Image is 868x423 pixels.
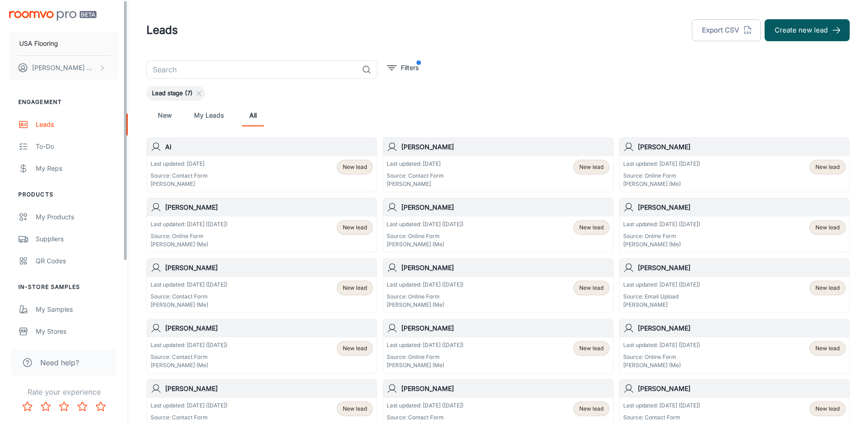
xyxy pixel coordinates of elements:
[7,386,120,397] p: Rate your experience
[623,401,700,410] p: Last updated: [DATE] ([DATE])
[151,220,227,228] p: Last updated: [DATE] ([DATE])
[387,301,464,309] p: [PERSON_NAME] (Me)
[40,357,79,368] span: Need help?
[387,240,464,249] p: [PERSON_NAME] (Me)
[623,281,700,289] p: Last updated: [DATE] ([DATE])
[19,38,58,49] p: USA Flooring
[387,413,464,422] p: Source: Contact Form
[401,263,609,273] h6: [PERSON_NAME]
[146,137,377,192] a: AlLast updated: [DATE]Source: Contact Form[PERSON_NAME]New lead
[151,401,227,410] p: Last updated: [DATE] ([DATE])
[18,397,37,416] button: Rate 1 star
[151,160,208,168] p: Last updated: [DATE]
[623,361,700,369] p: [PERSON_NAME] (Me)
[579,223,604,232] span: New lead
[165,263,373,273] h6: [PERSON_NAME]
[165,384,373,394] h6: [PERSON_NAME]
[623,220,700,228] p: Last updated: [DATE] ([DATE])
[242,104,264,126] a: All
[638,142,846,152] h6: [PERSON_NAME]
[623,160,700,168] p: Last updated: [DATE] ([DATE])
[619,258,850,313] a: [PERSON_NAME]Last updated: [DATE] ([DATE])Source: Email Upload[PERSON_NAME]New lead
[151,240,227,249] p: [PERSON_NAME] (Me)
[165,323,373,333] h6: [PERSON_NAME]
[343,223,367,232] span: New lead
[151,232,227,240] p: Source: Online Form
[32,63,97,73] p: [PERSON_NAME] Worthington
[579,284,604,292] span: New lead
[36,119,119,130] div: Leads
[815,405,840,413] span: New lead
[619,198,850,253] a: [PERSON_NAME]Last updated: [DATE] ([DATE])Source: Online Form[PERSON_NAME] (Me)New lead
[151,361,227,369] p: [PERSON_NAME] (Me)
[146,258,377,313] a: [PERSON_NAME]Last updated: [DATE] ([DATE])Source: Contact Form[PERSON_NAME] (Me)New lead
[401,202,609,212] h6: [PERSON_NAME]
[815,284,840,292] span: New lead
[385,60,421,75] button: filter
[579,163,604,171] span: New lead
[151,172,208,180] p: Source: Contact Form
[36,326,119,336] div: My Stores
[387,160,444,168] p: Last updated: [DATE]
[343,405,367,413] span: New lead
[383,319,613,374] a: [PERSON_NAME]Last updated: [DATE] ([DATE])Source: Online Form[PERSON_NAME] (Me)New lead
[383,137,613,192] a: [PERSON_NAME]Last updated: [DATE]Source: Contact Form[PERSON_NAME]New lead
[343,344,367,352] span: New lead
[401,384,609,394] h6: [PERSON_NAME]
[401,142,609,152] h6: [PERSON_NAME]
[55,397,73,416] button: Rate 3 star
[387,172,444,180] p: Source: Contact Form
[623,180,700,188] p: [PERSON_NAME] (Me)
[383,198,613,253] a: [PERSON_NAME]Last updated: [DATE] ([DATE])Source: Online Form[PERSON_NAME] (Me)New lead
[623,232,700,240] p: Source: Online Form
[401,63,419,73] p: Filters
[92,397,110,416] button: Rate 5 star
[36,141,119,152] div: To-do
[619,319,850,374] a: [PERSON_NAME]Last updated: [DATE] ([DATE])Source: Online Form[PERSON_NAME] (Me)New lead
[151,341,227,349] p: Last updated: [DATE] ([DATE])
[37,397,55,416] button: Rate 2 star
[387,180,444,188] p: [PERSON_NAME]
[151,301,227,309] p: [PERSON_NAME] (Me)
[692,19,761,41] button: Export CSV
[387,281,464,289] p: Last updated: [DATE] ([DATE])
[73,397,92,416] button: Rate 4 star
[146,22,178,38] h1: Leads
[579,344,604,352] span: New lead
[146,198,377,253] a: [PERSON_NAME]Last updated: [DATE] ([DATE])Source: Online Form[PERSON_NAME] (Me)New lead
[9,11,97,21] img: Roomvo PRO Beta
[387,341,464,349] p: Last updated: [DATE] ([DATE])
[387,401,464,410] p: Last updated: [DATE] ([DATE])
[765,19,850,41] button: Create new lead
[36,304,119,315] div: My Samples
[638,323,846,333] h6: [PERSON_NAME]
[343,163,367,171] span: New lead
[36,256,119,266] div: QR Codes
[36,212,119,222] div: My Products
[165,142,373,152] h6: Al
[36,163,119,174] div: My Reps
[151,293,227,301] p: Source: Contact Form
[387,232,464,240] p: Source: Online Form
[9,56,119,80] button: [PERSON_NAME] Worthington
[623,341,700,349] p: Last updated: [DATE] ([DATE])
[146,319,377,374] a: [PERSON_NAME]Last updated: [DATE] ([DATE])Source: Contact Form[PERSON_NAME] (Me)New lead
[387,293,464,301] p: Source: Online Form
[638,384,846,394] h6: [PERSON_NAME]
[343,284,367,292] span: New lead
[619,137,850,192] a: [PERSON_NAME]Last updated: [DATE] ([DATE])Source: Online Form[PERSON_NAME] (Me)New lead
[387,220,464,228] p: Last updated: [DATE] ([DATE])
[151,180,208,188] p: [PERSON_NAME]
[401,323,609,333] h6: [PERSON_NAME]
[154,104,176,126] a: New
[146,86,205,101] div: Lead stage (7)
[623,301,700,309] p: [PERSON_NAME]
[387,361,464,369] p: [PERSON_NAME] (Me)
[387,353,464,361] p: Source: Online Form
[623,172,700,180] p: Source: Online Form
[151,353,227,361] p: Source: Contact Form
[146,89,198,98] span: Lead stage (7)
[151,281,227,289] p: Last updated: [DATE] ([DATE])
[579,405,604,413] span: New lead
[638,202,846,212] h6: [PERSON_NAME]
